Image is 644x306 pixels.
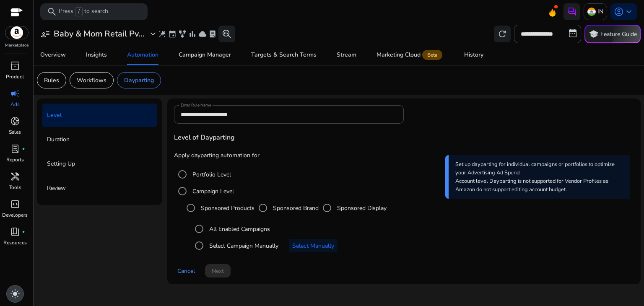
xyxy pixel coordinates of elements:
[174,132,235,143] span: Level of Dayparting
[9,184,21,191] p: Tools
[589,29,599,39] span: school
[10,227,20,237] span: book_4
[86,52,107,58] div: Insights
[158,30,166,38] span: wand_stars
[587,8,596,16] img: in.svg
[174,166,634,200] mat-radio-group: Select option
[47,7,57,17] span: search
[251,52,317,58] div: Targets & Search Terms
[271,204,319,213] label: Sponsored Brand
[191,187,234,196] label: Campaign Level
[22,230,25,233] span: fiber_manual_record
[148,29,158,39] span: expand_more
[3,239,27,246] p: Resources
[10,144,20,154] span: lab_profile
[2,211,28,219] p: Developers
[182,200,634,216] mat-radio-group: Select targeting option
[181,102,211,108] mat-label: Enter Rule Name
[597,4,603,19] p: IN
[199,204,254,213] label: Sponsored Products
[179,52,231,58] div: Campaign Manager
[600,30,637,39] p: Feature Guide
[47,182,66,195] p: Review
[10,171,20,182] span: handyman
[59,7,108,16] p: Press to search
[47,109,62,122] p: Level
[222,29,232,39] span: search_insights
[191,220,634,254] mat-radio-group: Select an option
[5,42,29,49] p: Marketplace
[10,199,20,209] span: code_blocks
[47,157,75,171] p: Setting Up
[124,76,154,85] p: Dayparting
[494,26,511,42] button: refresh
[9,128,21,136] p: Sales
[624,7,634,17] span: keyboard_arrow_down
[10,61,20,71] span: inventory_2
[614,7,624,17] span: account_circle
[584,25,641,43] button: schoolFeature Guide
[6,156,24,163] p: Reports
[208,30,217,38] span: lab_profile
[208,225,270,233] label: All Enabled Campaigns
[75,7,83,16] span: /
[44,76,59,85] p: Rules
[47,133,70,146] p: Duration
[168,30,177,38] span: event
[377,52,444,58] div: Marketing Cloud
[422,50,442,60] span: Beta
[337,52,356,58] div: Stream
[335,204,387,213] label: Sponsored Display
[218,26,235,42] button: search_insights
[177,267,195,275] span: Cancel
[174,264,198,277] button: Cancel
[10,116,20,126] span: donut_small
[178,30,187,38] span: family_history
[5,26,28,39] img: amazon.svg
[10,101,20,108] p: Ads
[40,29,50,39] span: user_attributes
[10,88,20,99] span: campaign
[127,52,158,58] div: Automation
[289,239,338,252] button: Select Manually
[174,151,634,160] p: Apply dayparting automation for
[10,289,20,299] span: light_mode
[445,155,630,199] div: Set up dayparting for individual campaigns or portfolios to optimize your Advertising Ad Spend. A...
[198,30,207,38] span: cloud
[464,52,483,58] div: History
[54,29,145,39] h3: Baby & Mom Retail Pv...
[77,76,106,85] p: Workflows
[40,52,66,58] div: Overview
[6,73,24,80] p: Product
[208,241,278,250] label: Select Campaign Manually
[497,29,507,39] span: refresh
[191,170,231,179] label: Portfolio Level
[188,30,197,38] span: bar_chart
[292,241,334,250] span: Select Manually
[22,147,25,150] span: fiber_manual_record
